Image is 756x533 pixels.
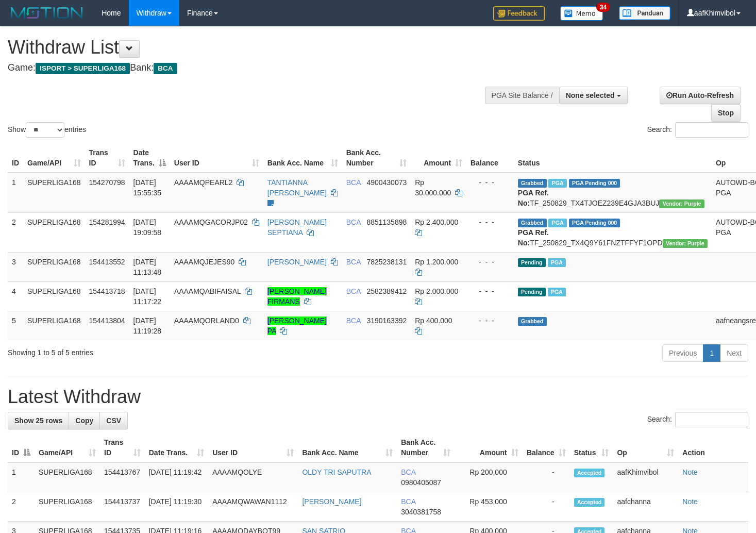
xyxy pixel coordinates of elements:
[263,143,342,173] th: Bank Acc. Name: activate to sort column ascending
[514,173,712,213] td: TF_250829_TX4TJOEZ239E4GJA3BUJ
[455,492,523,522] td: Rp 453,000
[415,258,458,266] span: Rp 1.200.000
[23,212,85,252] td: SUPERLIGA168
[523,433,570,462] th: Balance: activate to sort column ascending
[36,63,130,74] span: ISPORT > SUPERLIGA168
[208,433,298,462] th: User ID: activate to sort column ascending
[570,433,613,462] th: Status: activate to sort column ascending
[613,492,678,522] td: aafchanna
[485,87,559,104] div: PGA Site Balance /
[8,462,35,492] td: 1
[208,492,298,522] td: AAAAMQWAWAN1112
[302,468,371,476] a: OLDY TRI SAPUTRA
[100,462,145,492] td: 154413767
[100,433,145,462] th: Trans ID: activate to sort column ascending
[548,219,566,227] span: Marked by aafnonsreyleab
[8,433,35,462] th: ID: activate to sort column descending
[133,287,162,306] span: [DATE] 11:17:22
[106,417,121,425] span: CSV
[682,497,698,506] a: Note
[548,258,566,267] span: Marked by aafsoycanthlai
[8,173,23,213] td: 1
[397,433,455,462] th: Bank Acc. Number: activate to sort column ascending
[346,317,361,325] span: BCA
[493,6,545,21] img: Feedback.jpg
[518,179,547,188] span: Grabbed
[471,315,510,326] div: - - -
[89,178,125,187] span: 154270798
[401,468,415,476] span: BCA
[346,287,361,295] span: BCA
[8,343,307,358] div: Showing 1 to 5 of 5 entries
[471,217,510,227] div: - - -
[675,122,748,138] input: Search:
[133,258,162,276] span: [DATE] 11:13:48
[154,63,177,74] span: BCA
[518,258,546,267] span: Pending
[518,219,547,227] span: Grabbed
[471,286,510,296] div: - - -
[366,287,407,295] span: Copy 2582389412 to clipboard
[85,143,129,173] th: Trans ID: activate to sort column ascending
[647,412,748,427] label: Search:
[145,433,208,462] th: Date Trans.: activate to sort column ascending
[514,143,712,173] th: Status
[23,252,85,281] td: SUPERLIGA168
[415,218,458,226] span: Rp 2.400.000
[174,317,239,325] span: AAAAMQORLAND0
[8,63,494,73] h4: Game: Bank:
[174,178,233,187] span: AAAAMQPEARL2
[69,412,100,429] a: Copy
[8,387,748,407] h1: Latest Withdraw
[8,143,23,173] th: ID
[23,173,85,213] td: SUPERLIGA168
[466,143,514,173] th: Balance
[455,462,523,492] td: Rp 200,000
[346,258,361,266] span: BCA
[574,498,605,507] span: Accepted
[647,122,748,138] label: Search:
[8,492,35,522] td: 2
[660,87,741,104] a: Run Auto-Refresh
[548,288,566,296] span: Marked by aafsoycanthlai
[574,469,605,477] span: Accepted
[619,6,670,20] img: panduan.png
[415,178,451,197] span: Rp 30.000.000
[8,412,69,429] a: Show 25 rows
[174,258,235,266] span: AAAAMQJEJES90
[35,433,100,462] th: Game/API: activate to sort column ascending
[14,417,62,425] span: Show 25 rows
[662,344,703,362] a: Previous
[99,412,128,429] a: CSV
[302,497,361,506] a: [PERSON_NAME]
[298,433,397,462] th: Bank Acc. Name: activate to sort column ascending
[346,218,361,226] span: BCA
[8,252,23,281] td: 3
[129,143,170,173] th: Date Trans.: activate to sort column descending
[174,218,248,226] span: AAAAMQGACORJP02
[267,178,327,197] a: TANTIANNA [PERSON_NAME]
[267,287,327,306] a: [PERSON_NAME] FIRMANS
[596,3,610,12] span: 34
[415,287,458,295] span: Rp 2.000.000
[89,287,125,295] span: 154413718
[23,281,85,311] td: SUPERLIGA168
[23,311,85,340] td: SUPERLIGA168
[8,212,23,252] td: 2
[267,317,327,335] a: [PERSON_NAME] PA
[659,199,704,208] span: Vendor URL: https://trx4.1velocity.biz
[471,177,510,188] div: - - -
[366,218,407,226] span: Copy 8851135898 to clipboard
[663,239,708,248] span: Vendor URL: https://trx4.1velocity.biz
[75,417,93,425] span: Copy
[455,433,523,462] th: Amount: activate to sort column ascending
[548,179,566,188] span: Marked by aafmaleo
[514,212,712,252] td: TF_250829_TX4Q9Y61FNZTFFYF1OPD
[267,258,327,266] a: [PERSON_NAME]
[35,462,100,492] td: SUPERLIGA168
[518,288,546,296] span: Pending
[471,257,510,267] div: - - -
[518,189,549,207] b: PGA Ref. No:
[401,478,441,487] span: Copy 0980405087 to clipboard
[613,462,678,492] td: aafKhimvibol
